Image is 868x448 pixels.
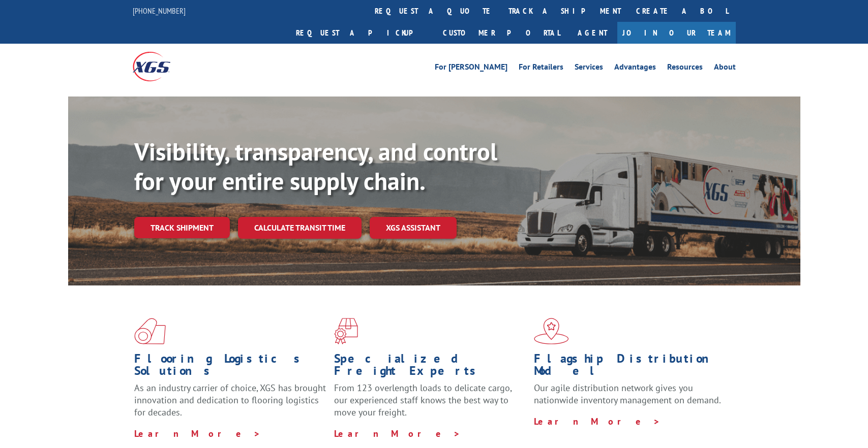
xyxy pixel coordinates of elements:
a: Calculate transit time [238,217,362,239]
a: For [PERSON_NAME] [435,63,507,74]
img: xgs-icon-focused-on-flooring-red [334,318,358,344]
a: Resources [667,63,703,74]
a: Learn More > [134,428,261,439]
a: [PHONE_NUMBER] [133,6,186,16]
a: Learn More > [534,415,661,427]
p: From 123 overlength loads to delicate cargo, our experienced staff knows the best way to move you... [334,382,526,427]
a: Join Our Team [617,22,736,44]
a: For Retailers [519,63,563,74]
a: Agent [567,22,617,44]
a: Track shipment [134,217,230,238]
h1: Flagship Distribution Model [534,353,726,382]
a: Request a pickup [288,22,435,44]
a: About [714,63,736,74]
b: Visibility, transparency, and control for your entire supply chain. [134,136,497,197]
a: Advantages [614,63,656,74]
a: Customer Portal [435,22,567,44]
a: Services [575,63,603,74]
span: Our agile distribution network gives you nationwide inventory management on demand. [534,382,721,406]
img: xgs-icon-flagship-distribution-model-red [534,318,569,344]
img: xgs-icon-total-supply-chain-intelligence-red [134,318,166,344]
span: As an industry carrier of choice, XGS has brought innovation and dedication to flooring logistics... [134,382,326,418]
h1: Specialized Freight Experts [334,353,526,382]
a: Learn More > [334,428,461,439]
a: XGS ASSISTANT [370,217,457,239]
h1: Flooring Logistics Solutions [134,353,326,382]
